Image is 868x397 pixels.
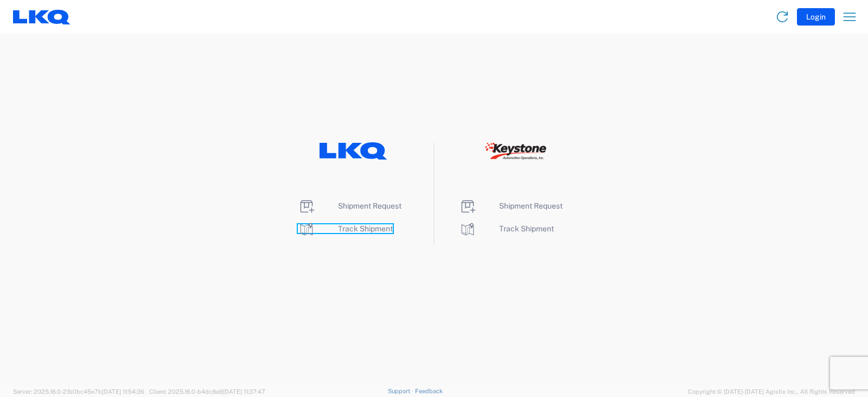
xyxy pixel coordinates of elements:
span: [DATE] 11:37:47 [223,388,265,395]
span: Track Shipment [499,224,554,233]
span: Copyright © [DATE]-[DATE] Agistix Inc., All Rights Reserved [688,387,855,396]
a: Track Shipment [298,224,393,233]
span: [DATE] 11:54:36 [102,388,144,395]
a: Shipment Request [298,201,401,210]
a: Track Shipment [459,224,554,233]
span: Shipment Request [338,201,401,210]
span: Server: 2025.16.0-21b0bc45e7b [13,388,144,395]
a: Support [388,388,415,394]
a: Shipment Request [459,201,563,210]
a: Feedback [415,388,443,394]
span: Shipment Request [499,201,563,210]
button: Login [797,8,835,26]
span: Track Shipment [338,224,393,233]
span: Client: 2025.16.0-b4dc8a9 [149,388,265,395]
